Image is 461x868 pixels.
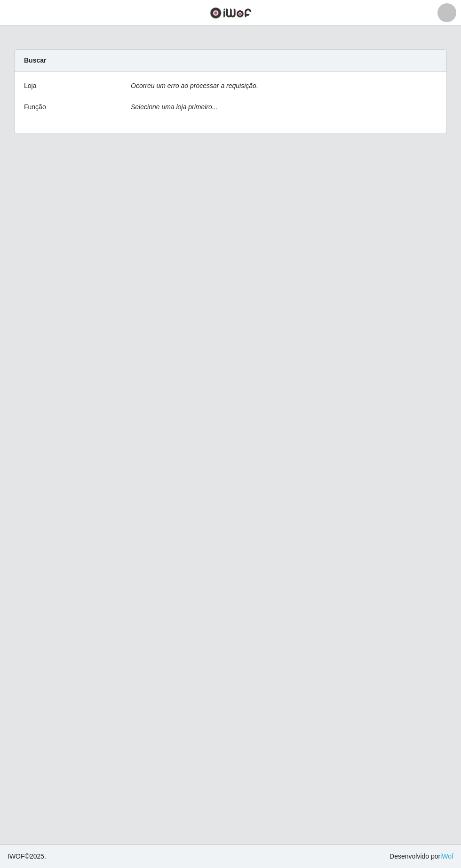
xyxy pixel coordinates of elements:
[24,81,36,91] label: Loja
[24,102,46,112] label: Função
[24,56,46,64] strong: Buscar
[389,852,453,861] span: Desenvolvido por
[8,852,25,860] span: IWOF
[440,852,453,860] a: iWof
[131,103,217,111] i: Selecione uma loja primeiro...
[131,82,258,89] i: Ocorreu um erro ao processar a requisição.
[210,7,252,19] img: CoreUI Logo
[8,852,46,861] span: © 2025 .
